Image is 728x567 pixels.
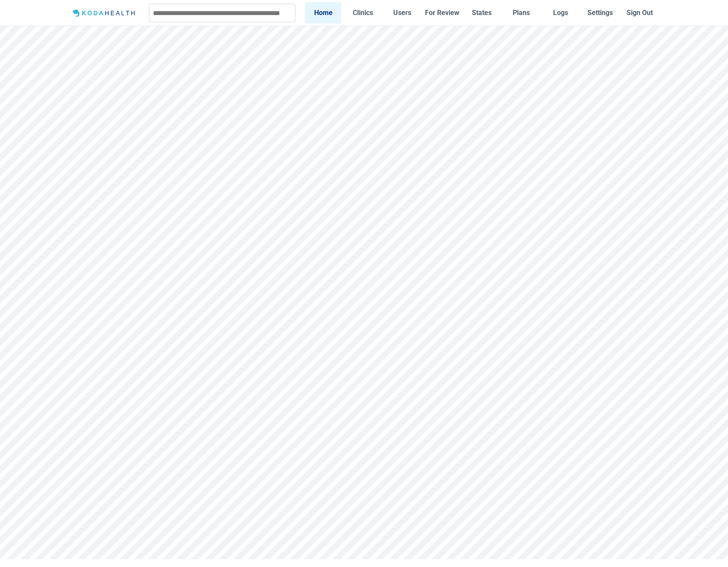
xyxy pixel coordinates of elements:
a: Users [384,2,420,23]
a: Settings [582,2,618,23]
a: States [464,2,500,23]
a: Plans [503,2,539,23]
a: For Review [424,2,460,23]
button: Sign Out [622,2,658,23]
a: Logs [543,2,579,23]
a: Home [305,2,341,23]
img: Logo [70,8,139,18]
a: Clinics [345,2,381,23]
